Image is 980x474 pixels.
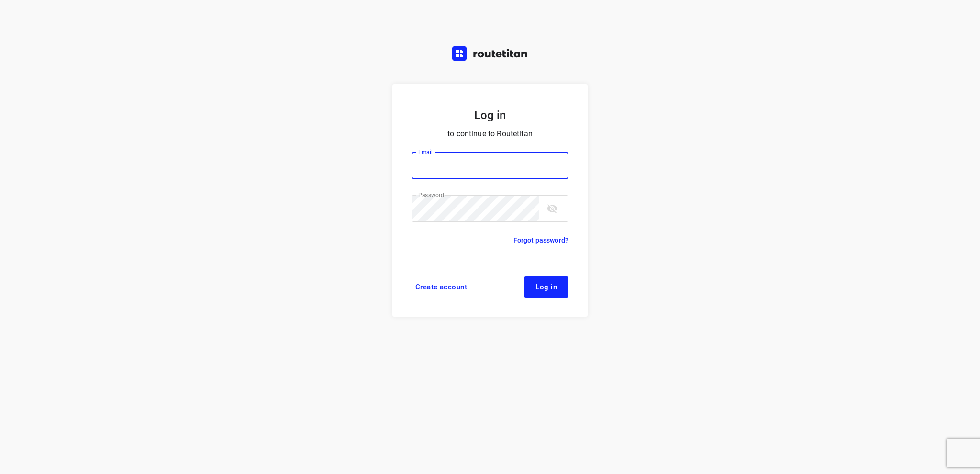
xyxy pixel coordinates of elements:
[412,107,568,123] h5: Log in
[412,127,568,141] p: to continue to Routetitan
[543,199,562,218] button: toggle password visibility
[412,276,471,298] a: Create account
[452,46,528,61] img: Routetitan
[415,283,467,291] span: Create account
[513,234,568,246] a: Forgot password?
[452,46,528,64] a: Routetitan
[535,283,557,291] span: Log in
[524,276,568,298] button: Log in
